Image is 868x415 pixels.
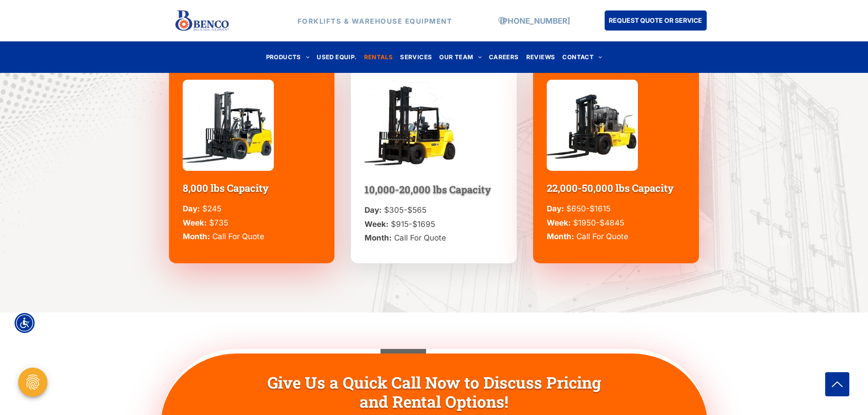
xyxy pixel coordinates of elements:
strong: Week: [183,218,207,227]
span: 8,000 lbs Capacity [183,181,269,195]
strong: Month: [365,233,392,242]
a: SERVICES [396,51,436,63]
a: RENTALS [360,51,397,63]
img: bencoindustrial [547,80,638,171]
span: Give Us a Quick Call Now to Discuss Pricing and Rental Options! [267,372,601,412]
span: Call For Quote [394,233,446,242]
a: REVIEWS [523,51,559,63]
a: PRODUCTS [262,51,313,63]
span: Call For Quote [576,232,628,241]
div: Accessibility Menu [15,313,35,333]
span: $735 [209,218,228,227]
a: USED EQUIP. [313,51,360,63]
span: $245 [202,204,221,213]
a: CAREERS [485,51,523,63]
strong: Day: [365,205,382,215]
span: $305-$565 [384,205,426,215]
span: Call For Quote [212,232,264,241]
strong: Week: [365,220,389,229]
strong: Month: [547,232,574,241]
a: OUR TEAM [436,51,485,63]
span: $650-$1615 [566,204,611,213]
span: 10,000-20,000 lbs Capacity [365,183,491,196]
span: 22,000-50,000 lbs Capacity [547,181,674,195]
strong: Month: [183,232,210,241]
a: REQUEST QUOTE OR SERVICE [605,10,707,31]
strong: FORKLIFTS & WAREHOUSE EQUIPMENT [298,16,452,25]
span: $1950-$4845 [573,218,624,227]
strong: Week: [547,218,571,227]
span: REQUEST QUOTE OR SERVICE [609,12,702,29]
strong: Day: [547,204,564,213]
a: CONTACT [559,51,606,63]
span: $915-$1695 [391,220,435,229]
img: bencoindustrial [183,80,274,171]
img: bencoindustrial [365,80,456,171]
strong: Day: [183,204,200,213]
a: [PHONE_NUMBER] [500,16,570,25]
